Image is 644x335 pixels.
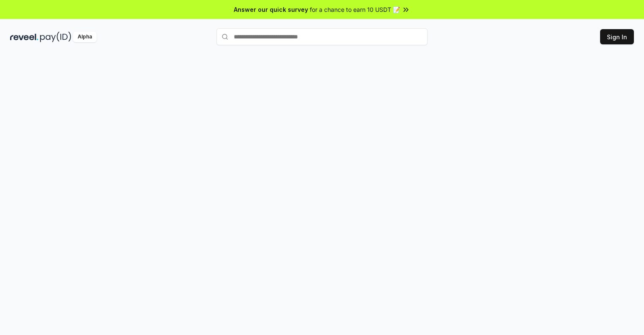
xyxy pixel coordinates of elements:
[600,29,634,44] button: Sign In
[73,32,97,42] div: Alpha
[40,32,71,42] img: pay_id
[310,5,400,14] span: for a chance to earn 10 USDT 📝
[234,5,308,14] span: Answer our quick survey
[10,32,38,42] img: reveel_dark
